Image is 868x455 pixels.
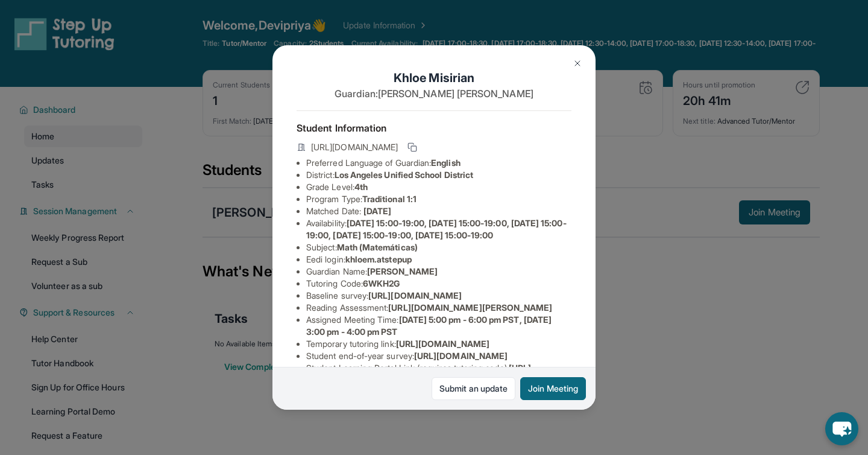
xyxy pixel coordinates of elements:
[306,205,571,217] li: Matched Date:
[354,182,368,192] span: 4th
[306,314,571,338] li: Assigned Meeting Time :
[311,141,398,153] span: [URL][DOMAIN_NAME]
[297,69,571,86] h1: Khloe Misirian
[306,362,571,386] li: Student Learning Portal Link (requires tutoring code) :
[337,242,418,252] span: Math (Matemáticas)
[306,193,571,205] li: Program Type:
[306,217,571,241] li: Availability:
[520,377,586,400] button: Join Meeting
[306,350,571,362] li: Student end-of-year survey :
[396,339,489,349] span: [URL][DOMAIN_NAME]
[405,140,420,154] button: Copy link
[306,278,571,290] li: Tutoring Code :
[306,314,552,337] span: [DATE] 5:00 pm - 6:00 pm PST, [DATE] 3:00 pm - 4:00 pm PST
[306,169,571,181] li: District:
[431,157,461,168] span: English
[306,338,571,350] li: Temporary tutoring link :
[363,206,391,216] span: [DATE]
[306,241,571,253] li: Subject :
[573,59,582,68] img: Close Icon
[345,254,412,264] span: khloem.atstepup
[414,351,508,361] span: [URL][DOMAIN_NAME]
[306,266,571,278] li: Guardian Name :
[306,253,571,266] li: Eedi login :
[367,266,438,276] span: [PERSON_NAME]
[306,218,567,240] span: [DATE] 15:00-19:00, [DATE] 15:00-19:00, [DATE] 15:00-19:00, [DATE] 15:00-19:00, [DATE] 15:00-19:00
[388,302,552,313] span: [URL][DOMAIN_NAME][PERSON_NAME]
[297,121,571,135] h4: Student Information
[432,377,515,400] a: Submit an update
[363,278,400,288] span: 6WKH2G
[306,302,571,314] li: Reading Assessment :
[306,181,571,193] li: Grade Level:
[825,412,858,445] button: chat-button
[306,290,571,302] li: Baseline survey :
[362,194,417,204] span: Traditional 1:1
[368,290,462,301] span: [URL][DOMAIN_NAME]
[335,170,473,180] span: Los Angeles Unified School District
[297,86,571,101] p: Guardian: [PERSON_NAME] [PERSON_NAME]
[306,157,571,169] li: Preferred Language of Guardian:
